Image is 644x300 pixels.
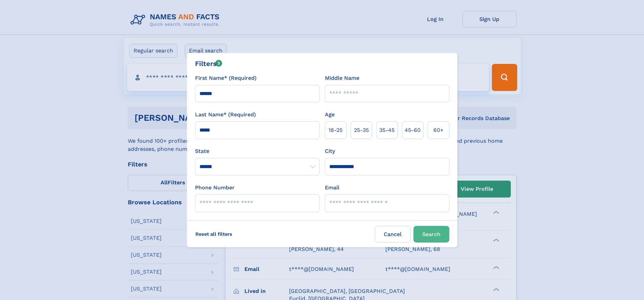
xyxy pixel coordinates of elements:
[413,226,449,243] button: Search
[375,226,411,243] label: Cancel
[325,147,335,155] label: City
[405,126,421,134] span: 45‑60
[329,126,342,134] span: 18‑25
[195,111,256,119] label: Last Name* (Required)
[195,184,235,192] label: Phone Number
[325,184,339,192] label: Email
[195,59,222,69] div: Filters
[195,74,257,82] label: First Name* (Required)
[325,74,359,82] label: Middle Name
[433,126,444,134] span: 60+
[195,147,319,155] label: State
[325,111,335,119] label: Age
[191,226,237,242] label: Reset all filters
[354,126,369,134] span: 25‑35
[379,126,395,134] span: 35‑45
